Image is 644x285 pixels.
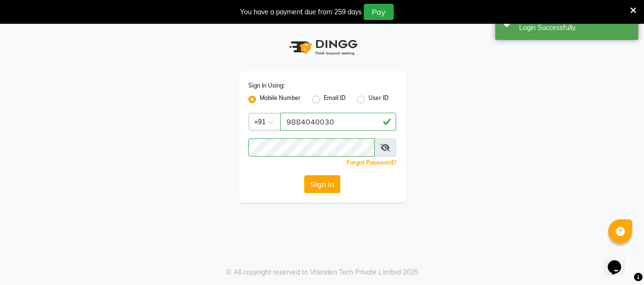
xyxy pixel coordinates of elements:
button: Pay [364,4,394,20]
a: Forgot Password? [347,159,396,166]
label: Mobile Number [260,94,301,105]
label: User ID [368,94,388,105]
input: Username [280,113,396,131]
input: Username [248,138,375,157]
iframe: chat widget [604,247,634,275]
label: Sign In Using: [248,81,285,90]
div: Login Successfully. [519,23,631,33]
label: Email ID [324,94,346,105]
div: You have a payment due from 259 days [240,7,362,17]
img: logo1.svg [284,33,360,61]
button: Sign In [304,175,340,193]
